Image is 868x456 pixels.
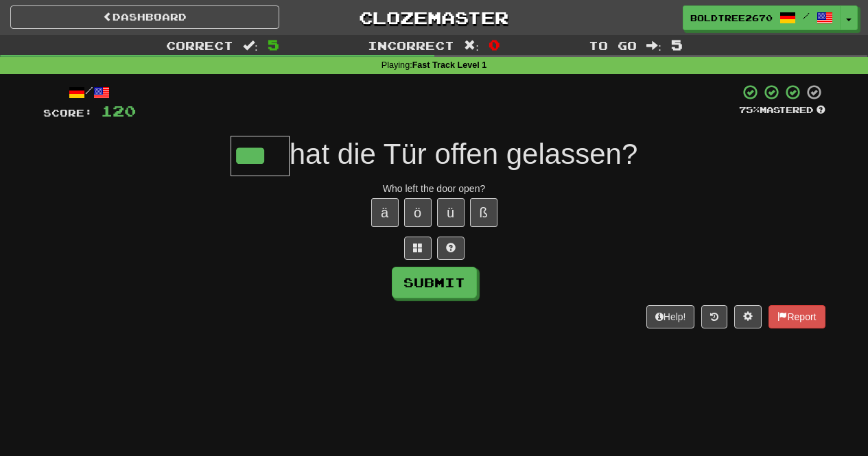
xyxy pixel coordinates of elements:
[404,198,432,227] button: ö
[371,198,399,227] button: ä
[701,305,727,328] button: Round history (alt+y)
[392,267,477,298] button: Submit
[437,198,465,227] button: ü
[803,11,810,21] span: /
[470,198,497,227] button: ß
[690,12,773,24] span: BoldTree2670
[10,5,279,29] a: Dashboard
[43,182,825,195] div: Who left the door open?
[368,38,454,52] span: Incorrect
[243,40,258,51] span: :
[769,305,825,328] button: Report
[683,5,841,30] a: BoldTree2670 /
[404,237,432,260] button: Switch sentence to multiple choice alt+p
[646,40,661,51] span: :
[412,60,487,70] strong: Fast Track Level 1
[101,102,136,119] span: 120
[739,104,760,115] span: 75 %
[739,104,825,117] div: Mastered
[646,305,695,328] button: Help!
[43,84,136,101] div: /
[589,38,637,52] span: To go
[437,237,465,260] button: Single letter hint - you only get 1 per sentence and score half the points! alt+h
[166,38,233,52] span: Correct
[268,36,279,53] span: 5
[290,138,638,170] span: hat die Tür offen gelassen?
[671,36,683,53] span: 5
[43,107,93,119] span: Score:
[300,5,569,29] a: Clozemaster
[489,36,500,53] span: 0
[464,40,479,51] span: :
